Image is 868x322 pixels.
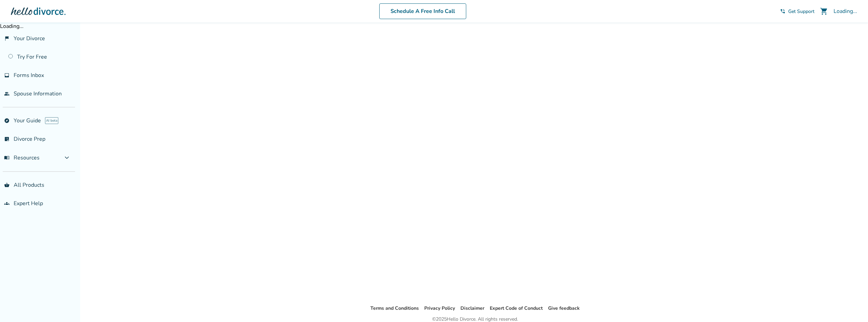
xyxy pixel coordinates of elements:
[4,182,10,188] span: shopping_basket
[788,8,814,15] span: Get Support
[834,7,857,15] div: Loading...
[4,36,10,41] span: flag_2
[4,73,10,78] span: inbox
[4,155,10,160] span: menu_book
[4,118,10,123] span: explore
[14,72,44,79] span: Forms Inbox
[424,305,455,311] a: Privacy Policy
[4,154,40,162] span: Resources
[370,305,419,311] a: Terms and Conditions
[4,91,10,96] span: people
[780,8,814,15] a: phone_in_talkGet Support
[379,3,466,19] a: Schedule A Free Info Call
[780,9,785,14] span: phone_in_talk
[820,7,828,15] span: shopping_cart
[460,304,484,312] li: Disclaimer
[63,154,71,162] span: expand_more
[45,117,58,124] span: AI beta
[4,136,10,142] span: list_alt_check
[4,201,10,206] span: groups
[548,304,580,312] li: Give feedback
[490,305,543,311] a: Expert Code of Conduct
